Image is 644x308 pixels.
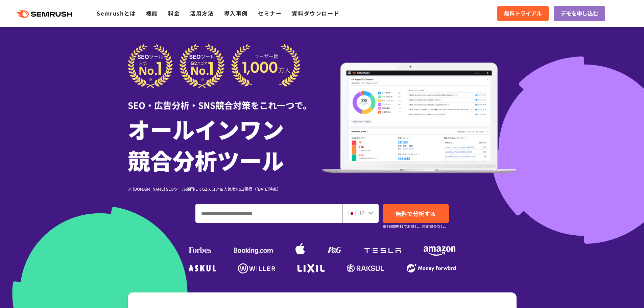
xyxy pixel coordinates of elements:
[196,204,342,222] input: ドメイン、キーワードまたはURLを入力してください
[383,204,449,223] a: 無料で分析する
[560,9,598,18] span: デモを申し込む
[258,9,282,17] a: セミナー
[97,9,136,17] a: Semrushとは
[224,9,248,17] a: 導入事例
[396,209,436,218] span: 無料で分析する
[128,186,322,192] div: ※ [DOMAIN_NAME] SEOツール部門にてG2スコア＆人気度No.1獲得（[DATE]時点）
[190,9,214,17] a: 活用方法
[146,9,158,17] a: 機能
[128,88,322,112] div: SEO・広告分析・SNS競合対策をこれ一つで。
[358,209,365,217] span: JP
[554,6,605,21] a: デモを申し込む
[497,6,549,21] a: 無料トライアル
[168,9,180,17] a: 料金
[383,223,448,230] small: ※7日間無料でお試し。自動課金なし。
[504,9,542,18] span: 無料トライアル
[128,113,322,175] h1: オールインワン 競合分析ツール
[292,9,339,17] a: 資料ダウンロード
